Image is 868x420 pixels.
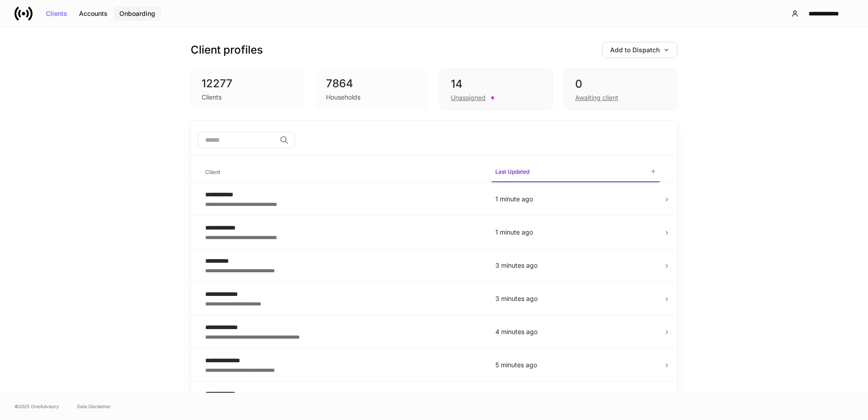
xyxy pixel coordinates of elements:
[451,77,542,91] div: 14
[575,77,666,91] div: 0
[492,163,660,182] span: Last Updated
[46,10,67,17] div: Clients
[495,228,656,237] p: 1 minute ago
[79,10,108,17] div: Accounts
[495,261,656,270] p: 3 minutes ago
[326,76,418,91] div: 7864
[77,403,111,410] a: Data Disclaimer
[495,167,529,176] h6: Last Updated
[602,42,677,58] button: Add to Dispatch
[326,93,360,102] div: Households
[610,47,670,53] div: Add to Dispatch
[495,327,656,336] p: 4 minutes ago
[495,360,656,370] p: 5 minutes ago
[113,6,161,21] button: Onboarding
[40,6,73,21] button: Clients
[451,93,486,102] div: Unassigned
[73,6,113,21] button: Accounts
[202,93,222,102] div: Clients
[575,93,618,102] div: Awaiting client
[439,69,553,110] div: 14Unassigned
[564,69,677,110] div: 0Awaiting client
[202,76,293,91] div: 12277
[205,168,220,176] h6: Client
[495,195,656,204] p: 1 minute ago
[191,43,263,57] h3: Client profiles
[202,163,484,182] span: Client
[495,294,656,303] p: 3 minutes ago
[119,10,155,17] div: Onboarding
[15,403,59,410] span: © 2025 OneAdvisory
